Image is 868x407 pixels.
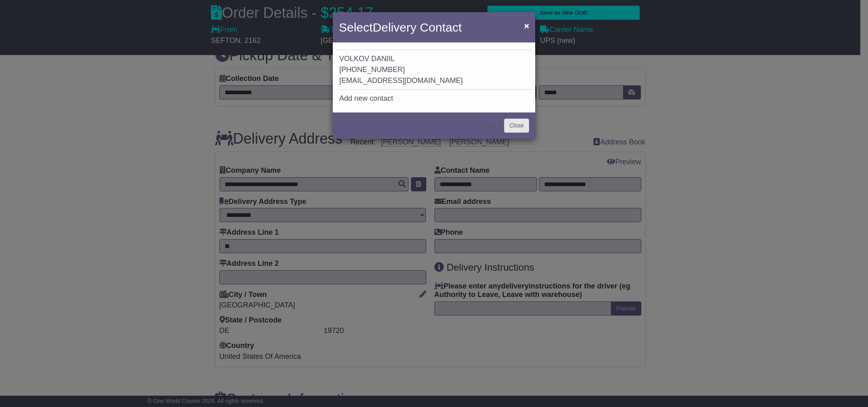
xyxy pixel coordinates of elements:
[520,17,533,34] button: Close
[339,55,369,63] span: VOLKOV
[372,21,416,34] span: Delivery
[473,119,501,133] button: < Back
[504,119,529,133] button: Close
[339,94,393,102] span: Add new contact
[339,76,463,85] span: [EMAIL_ADDRESS][DOMAIN_NAME]
[420,21,462,34] span: Contact
[524,21,529,30] span: ×
[371,55,395,63] span: DANIIL
[339,66,405,74] span: [PHONE_NUMBER]
[339,18,462,36] h4: Select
